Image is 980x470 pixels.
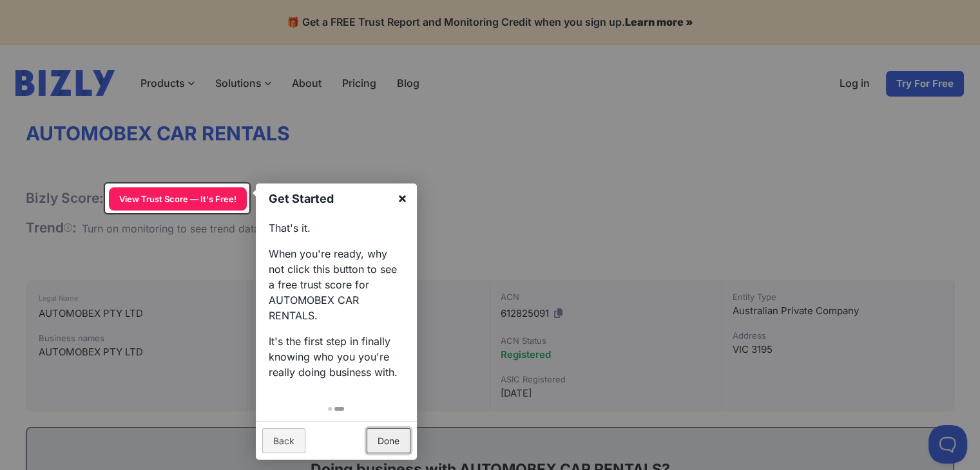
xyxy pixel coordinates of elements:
[269,220,404,236] p: That's it.
[269,334,404,380] p: It's the first step in finally knowing who you you're really doing business with.
[367,428,410,453] a: Done
[388,183,417,212] a: ×
[262,428,305,453] a: Back
[269,190,390,207] h1: Get Started
[269,246,404,323] p: When you're ready, why not click this button to see a free trust score for AUTOMOBEX CAR RENTALS.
